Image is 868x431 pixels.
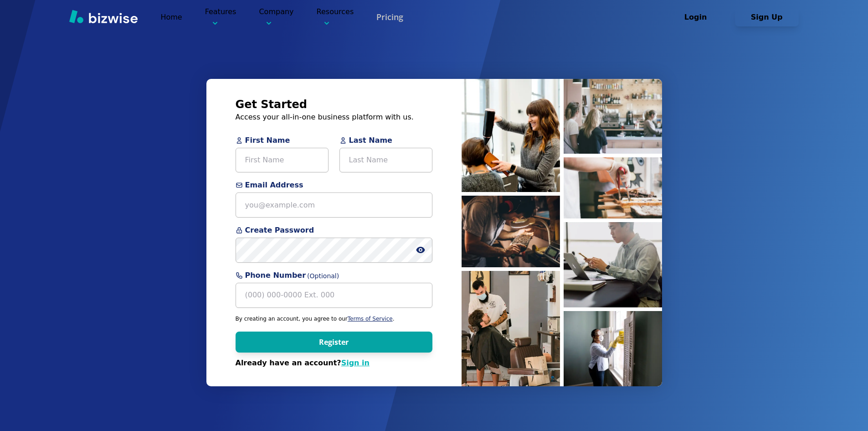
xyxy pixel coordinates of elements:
[236,315,432,322] p: By creating an account, you agree to our .
[462,271,560,386] img: Barber cutting hair
[236,358,432,368] p: Already have an account?
[236,180,432,191] span: Email Address
[236,358,432,368] div: Already have an account?Sign in
[236,112,432,122] p: Access your all-in-one business platform with us.
[339,148,432,173] input: Last Name
[735,8,799,26] button: Sign Up
[236,192,432,218] input: you@example.com
[69,10,138,23] img: Bizwise Logo
[339,135,432,146] span: Last Name
[236,148,329,173] input: First Name
[259,6,293,28] p: Company
[664,8,728,26] button: Login
[564,222,662,307] img: Man working on laptop
[205,6,236,28] p: Features
[160,13,182,21] a: Home
[236,135,329,146] span: First Name
[236,332,432,353] button: Register
[462,79,560,192] img: Hairstylist blow drying hair
[307,271,339,281] span: (Optional)
[376,11,403,23] a: Pricing
[564,311,662,386] img: Cleaner sanitizing windows
[236,225,432,236] span: Create Password
[664,13,735,21] a: Login
[564,79,662,154] img: People waiting at coffee bar
[317,6,354,28] p: Resources
[462,196,560,267] img: Man inspecting coffee beans
[564,157,662,218] img: Pastry chef making pastries
[348,316,393,322] a: Terms of Service
[236,283,432,308] input: (000) 000-0000 Ext. 000
[341,358,370,367] a: Sign in
[735,13,799,21] a: Sign Up
[236,97,432,112] h3: Get Started
[236,270,432,281] span: Phone Number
